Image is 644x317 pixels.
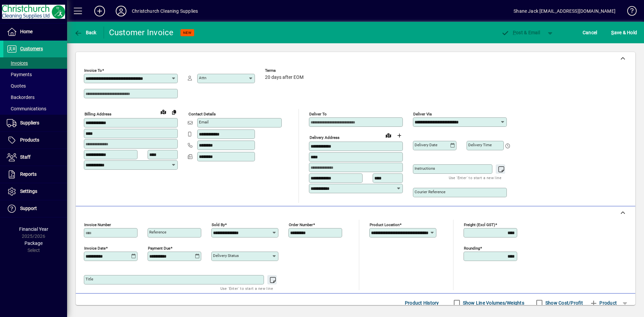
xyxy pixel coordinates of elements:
span: Backorders [7,95,35,100]
a: View on map [158,106,169,117]
button: Back [72,27,98,39]
span: Products [20,137,39,143]
span: Terms [265,68,305,73]
mat-label: Freight (excl GST) [464,222,495,227]
label: Show Line Volumes/Weights [462,300,524,306]
span: Communications [7,106,46,111]
a: Staff [3,149,67,166]
span: Quotes [7,83,26,89]
mat-label: Delivery date [415,143,437,147]
a: View on map [383,130,394,141]
mat-label: Delivery status [213,253,239,258]
a: Payments [3,69,67,80]
span: Product History [405,298,439,308]
mat-label: Reference [149,230,166,234]
span: Product [590,298,617,308]
mat-hint: Use 'Enter' to start a new line [449,174,501,181]
button: Profile [110,5,132,17]
span: ave & Hold [611,27,637,38]
mat-label: Email [199,120,209,124]
a: Reports [3,166,67,183]
mat-label: Payment due [148,246,170,251]
span: Cancel [583,27,597,38]
mat-hint: Use 'Enter' to start a new line [220,284,273,292]
mat-label: Product location [370,222,399,227]
a: Knowledge Base [622,1,636,23]
mat-label: Instructions [415,166,435,171]
mat-label: Invoice date [84,246,106,251]
mat-label: Attn [199,75,206,80]
div: Shane Jack [EMAIL_ADDRESS][DOMAIN_NAME] [514,6,615,16]
a: Support [3,200,67,217]
a: Communications [3,103,67,114]
mat-label: Order number [289,222,313,227]
a: Home [3,23,67,40]
mat-label: Delivery time [468,143,492,147]
a: Quotes [3,80,67,92]
button: Product [586,297,620,309]
span: 20 days after EOM [265,75,304,80]
button: Add [89,5,110,17]
button: Copy to Delivery address [169,107,179,117]
span: S [611,30,614,35]
span: Settings [20,189,37,194]
mat-label: Courier Reference [415,190,445,194]
mat-label: Invoice To [84,68,102,73]
span: P [513,30,516,35]
span: Payments [7,72,32,77]
div: Customer Invoice [109,27,174,38]
a: Suppliers [3,115,67,131]
a: Invoices [3,57,67,69]
app-page-header-button: Back [67,27,104,39]
mat-label: Deliver via [413,112,432,116]
span: Home [20,29,33,34]
span: NEW [183,31,192,35]
mat-label: Title [86,277,93,281]
span: Support [20,206,37,211]
span: Suppliers [20,120,39,125]
mat-label: Rounding [464,246,480,251]
button: Product History [402,297,442,309]
mat-label: Invoice number [84,222,111,227]
span: Package [24,241,43,246]
button: Choose address [394,130,405,141]
mat-label: Sold by [212,222,225,227]
label: Show Cost/Profit [544,300,583,306]
div: Christchurch Cleaning Supplies [132,6,198,16]
span: Customers [20,46,43,51]
span: ost & Email [501,30,540,35]
a: Products [3,132,67,149]
a: Settings [3,183,67,200]
button: Cancel [581,27,599,39]
span: Staff [20,154,31,160]
span: Reports [20,171,37,177]
a: Backorders [3,92,67,103]
mat-label: Deliver To [309,112,327,116]
span: Invoices [7,60,28,66]
span: Financial Year [19,226,48,232]
button: Save & Hold [609,27,639,39]
button: Post & Email [498,27,543,39]
span: Back [74,30,97,35]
